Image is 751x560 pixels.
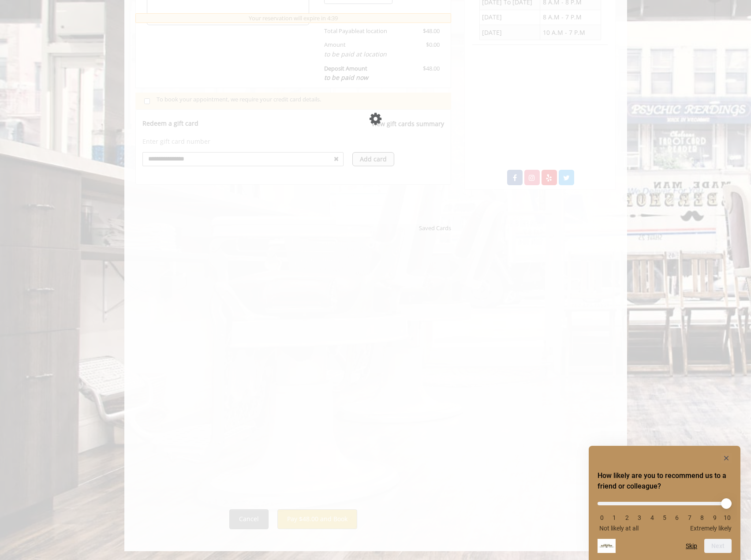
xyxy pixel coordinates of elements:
[704,539,732,553] button: Next question
[710,514,719,521] li: 9
[610,514,619,521] li: 1
[686,542,697,549] button: Skip
[723,514,732,521] li: 10
[660,514,669,521] li: 5
[673,514,681,521] li: 6
[698,514,706,521] li: 8
[721,453,732,463] button: Hide survey
[598,514,606,521] li: 0
[598,495,732,532] div: How likely are you to recommend us to a friend or colleague? Select an option from 0 to 10, with ...
[623,514,631,521] li: 2
[598,453,732,553] div: How likely are you to recommend us to a friend or colleague? Select an option from 0 to 10, with ...
[599,525,639,532] span: Not likely at all
[690,525,732,532] span: Extremely likely
[648,514,657,521] li: 4
[598,470,732,492] h2: How likely are you to recommend us to a friend or colleague? Select an option from 0 to 10, with ...
[635,514,644,521] li: 3
[685,514,694,521] li: 7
